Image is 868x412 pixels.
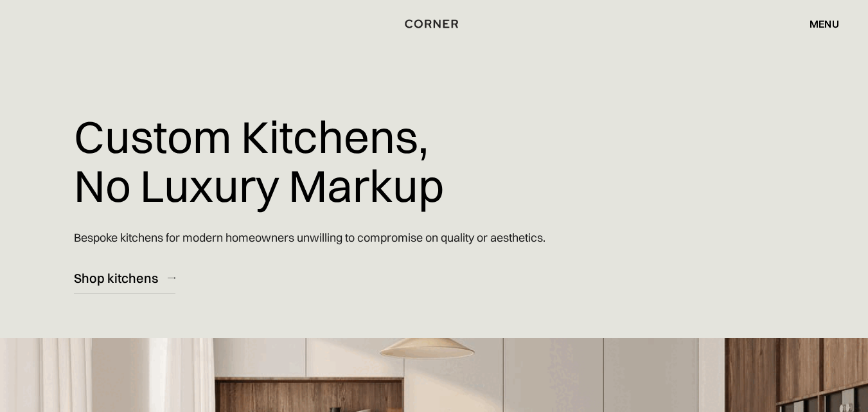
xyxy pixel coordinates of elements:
[74,219,545,256] p: Bespoke kitchens for modern homeowners unwilling to compromise on quality or aesthetics.
[74,103,444,219] h1: Custom Kitchens, No Luxury Markup
[810,19,839,29] div: menu
[797,13,839,35] div: menu
[74,262,175,294] a: Shop kitchens
[74,269,158,287] div: Shop kitchens
[403,15,465,32] a: home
